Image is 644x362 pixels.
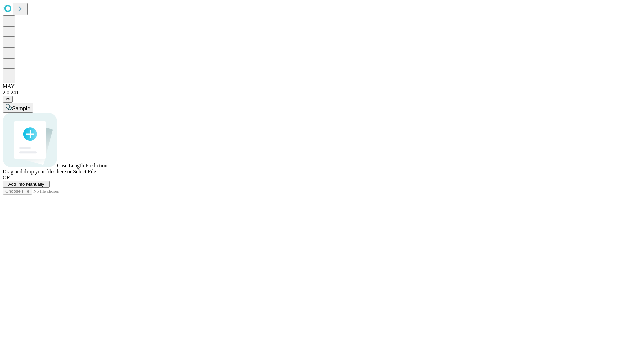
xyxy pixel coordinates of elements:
button: Add Info Manually [3,181,50,188]
span: Case Length Prediction [57,163,107,168]
span: Select File [73,169,96,174]
span: Add Info Manually [8,182,44,187]
span: Drag and drop your files here or [3,169,72,174]
span: Sample [12,106,30,111]
div: MAY [3,83,641,89]
span: OR [3,175,10,180]
div: 2.0.241 [3,89,641,96]
span: @ [5,97,10,102]
button: @ [3,96,13,103]
button: Sample [3,103,33,113]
